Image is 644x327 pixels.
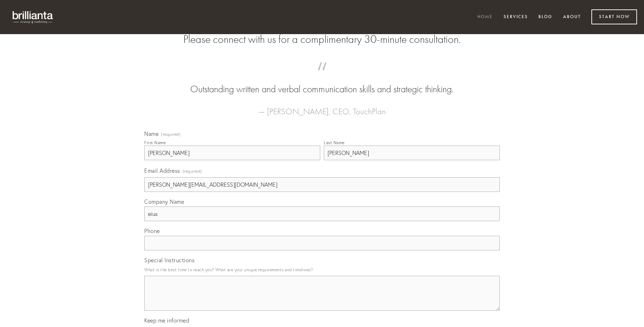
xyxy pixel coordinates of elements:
[144,265,500,274] p: What is the best time to reach you? What are your unique requirements and timelines?
[144,198,184,205] span: Company Name
[155,96,489,118] figcaption: — [PERSON_NAME], CEO, TouchPlan
[324,140,345,145] div: Last Name
[473,11,497,23] a: Home
[7,7,59,27] img: brillianta - research, strategy, marketing
[499,11,532,23] a: Services
[144,317,189,324] span: Keep me informed
[155,69,489,83] span: “
[144,130,159,137] span: Name
[591,9,637,24] a: Start Now
[144,227,160,234] span: Phone
[534,11,557,23] a: Blog
[144,257,194,264] span: Special Instructions
[144,33,500,46] h2: Please connect with us for a complimentary 30-minute consultation.
[144,167,180,174] span: Email Address
[183,166,202,176] span: (required)
[161,132,181,137] span: (required)
[559,11,585,23] a: About
[155,69,489,96] blockquote: Outstanding written and verbal communication skills and strategic thinking.
[144,140,166,145] div: First Name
